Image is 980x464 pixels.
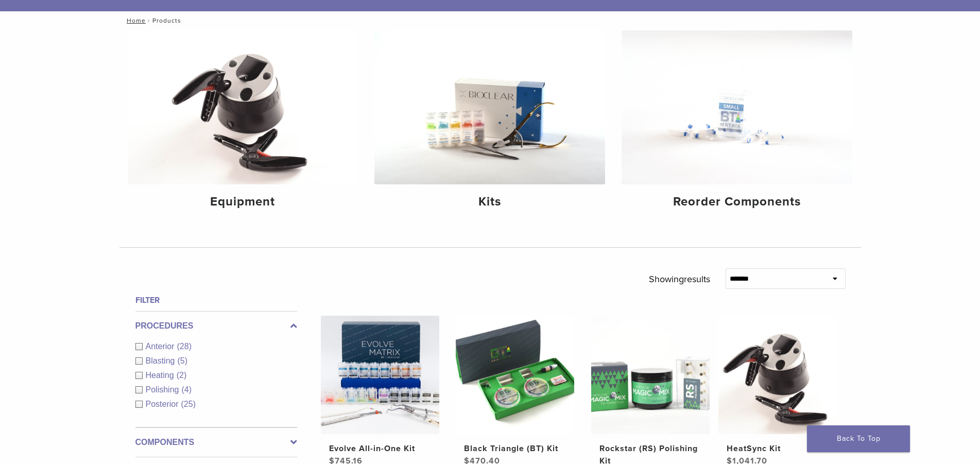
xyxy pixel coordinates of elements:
img: HeatSync Kit [718,316,837,434]
img: Equipment [128,30,358,184]
a: Back To Top [807,425,910,452]
h4: Equipment [136,193,350,211]
span: Polishing [146,385,182,394]
img: Kits [374,30,605,184]
span: Blasting [146,356,178,365]
a: Reorder Components [622,30,852,218]
span: Anterior [146,342,177,351]
h4: Kits [383,193,597,211]
img: Black Triangle (BT) Kit [456,316,574,434]
span: (2) [177,371,187,380]
h2: Evolve All-in-One Kit [329,442,431,455]
span: (4) [181,385,192,394]
h4: Reorder Components [630,193,844,211]
a: Kits [374,30,605,218]
span: Posterior [146,400,181,408]
a: Equipment [128,30,358,218]
p: Showing results [649,268,710,290]
span: (5) [177,356,187,365]
h2: HeatSync Kit [727,442,829,455]
label: Procedures [135,320,297,332]
h2: Black Triangle (BT) Kit [464,442,566,455]
h4: Filter [135,294,297,306]
img: Rockstar (RS) Polishing Kit [591,316,710,434]
img: Evolve All-in-One Kit [321,316,439,434]
span: (25) [181,400,196,408]
a: Home [124,17,146,24]
span: / [146,18,152,23]
span: (28) [177,342,192,351]
label: Components [135,436,297,449]
span: Heating [146,371,177,380]
nav: Products [119,11,861,30]
img: Reorder Components [622,30,852,184]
